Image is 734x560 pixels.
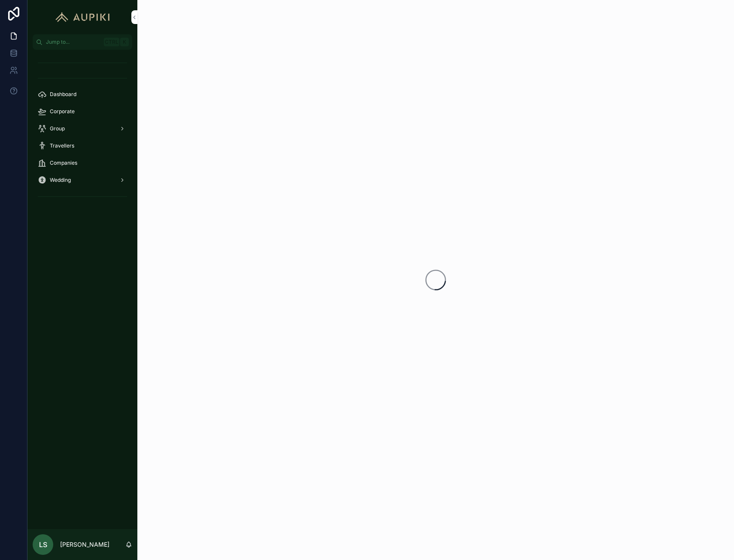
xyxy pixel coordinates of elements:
[27,50,137,214] div: scrollable content
[121,39,128,45] span: K
[52,10,114,24] img: App logo
[50,91,76,98] span: Dashboard
[104,38,119,46] span: Ctrl
[46,39,100,45] span: Jump to...
[33,87,132,102] a: Dashboard
[33,138,132,154] a: Travellers
[60,540,109,549] p: [PERSON_NAME]
[50,142,74,149] span: Travellers
[39,539,47,550] span: LS
[50,160,77,166] span: Companies
[50,108,75,115] span: Corporate
[50,177,71,184] span: Wedding
[33,121,132,136] a: Group
[33,34,132,50] button: Jump to...CtrlK
[33,155,132,171] a: Companies
[33,104,132,119] a: Corporate
[33,172,132,188] a: Wedding
[50,125,65,132] span: Group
